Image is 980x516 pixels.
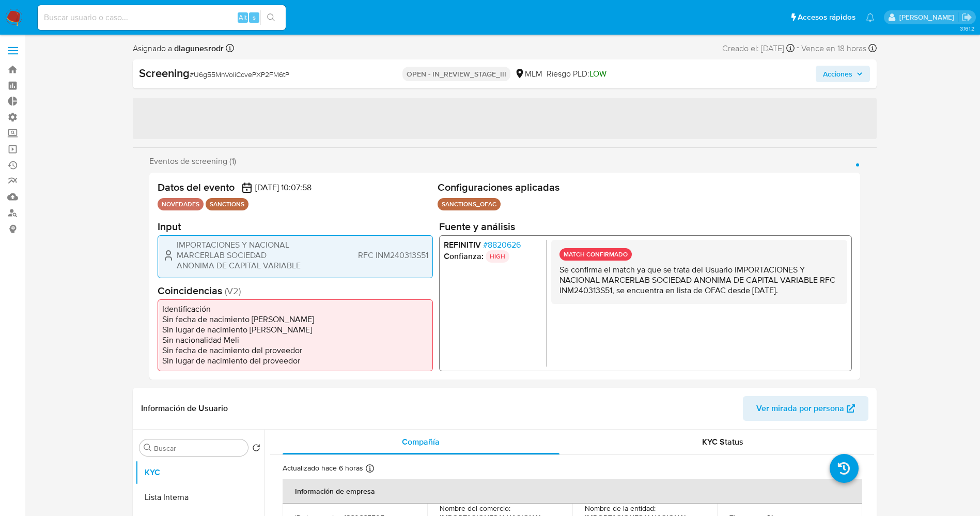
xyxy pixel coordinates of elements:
span: - [797,41,799,55]
b: Screening [139,65,190,81]
span: # U6g55MnVoIiCcvePXP2FM6tP [190,69,289,80]
span: Alt [239,12,247,22]
p: Actualizado hace 6 horas [283,463,363,473]
button: Buscar [144,444,152,452]
a: Notificaciones [866,13,875,22]
span: KYC Status [702,436,743,448]
div: MLM [515,68,542,80]
th: Información de empresa [283,479,862,504]
span: ‌ [133,98,877,139]
div: Creado el: [DATE] [722,41,795,55]
b: dlagunesrodr [172,42,224,54]
h1: Información de Usuario [141,403,228,414]
span: Asignado a [133,43,224,54]
button: Volver al orden por defecto [252,444,260,455]
button: KYC [135,460,265,485]
button: search-icon [260,10,282,25]
p: Nombre del comercio : [440,504,510,513]
button: Ver mirada por persona [743,396,868,421]
span: LOW [589,68,606,80]
button: Acciones [816,66,870,82]
button: Lista Interna [135,485,265,510]
p: OPEN - IN_REVIEW_STAGE_III [402,67,510,81]
input: Buscar usuario o caso... [38,11,286,24]
span: Ver mirada por persona [756,396,844,421]
span: Riesgo PLD: [547,68,606,80]
a: Salir [961,12,972,23]
input: Buscar [154,444,244,453]
p: jesica.barrios@mercadolibre.com [899,12,958,22]
span: Vence en 18 horas [801,43,866,54]
span: Accesos rápidos [798,12,855,23]
span: s [253,12,256,22]
p: Nombre de la entidad : [585,504,656,513]
span: Acciones [823,66,852,82]
span: Compañía [402,436,440,448]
